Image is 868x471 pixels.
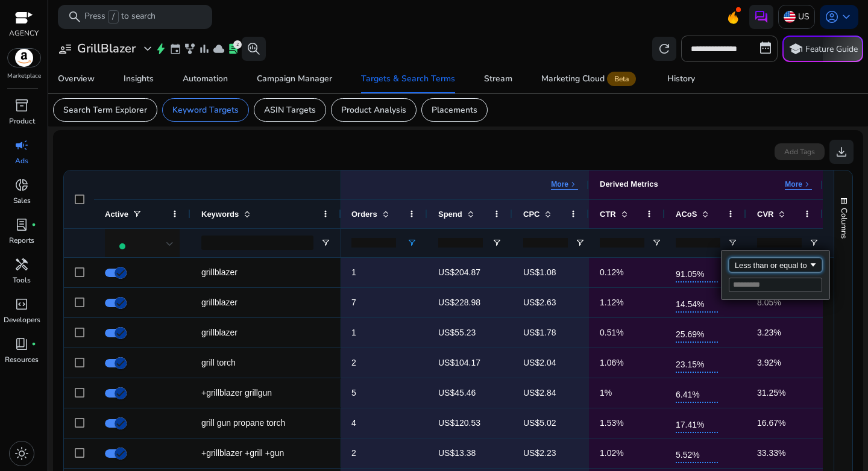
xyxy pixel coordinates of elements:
[839,10,854,24] span: keyboard_arrow_down
[247,42,261,56] span: search_insights
[58,42,72,56] span: user_attributes
[784,11,796,23] img: us.svg
[523,351,556,375] p: US$2.04
[809,238,819,248] button: Open Filter Menu
[825,10,839,24] span: account_circle
[201,235,313,250] input: Keywords Filter Input
[438,260,480,285] p: US$204.87
[757,210,773,219] span: CVR
[351,290,356,315] p: 7
[721,250,830,300] div: Column Filter
[523,260,556,285] p: US$1.08
[838,208,849,239] span: Columns
[5,354,39,365] p: Resources
[361,75,455,83] div: Targets & Search Terms
[600,411,624,435] p: 1.53%
[600,320,624,345] p: 0.51%
[227,43,239,55] span: lab_profile
[729,258,822,272] div: Filtering operator
[735,261,808,270] div: Less than or equal to
[31,222,36,227] span: fiber_manual_record
[438,441,476,466] p: US$13.38
[652,37,676,61] button: refresh
[438,351,480,375] p: US$104.17
[213,43,225,55] span: cloud
[14,297,29,311] span: code_blocks
[600,210,616,219] span: CTR
[676,262,718,282] span: 91.05%
[798,6,810,27] p: US
[757,388,785,398] span: 31.25%
[108,10,119,23] span: /
[105,210,128,219] span: Active
[600,179,658,190] div: Derived Metrics
[523,411,556,435] p: US$5.02
[782,36,863,62] button: schoolFeature Guide
[757,328,781,337] span: 3.23%
[757,418,785,428] span: 16.67%
[341,104,406,116] p: Product Analysis
[676,443,718,463] span: 5.52%
[676,382,718,403] span: 6.41%
[600,290,624,315] p: 1.12%
[4,314,40,325] p: Developers
[729,278,822,292] input: Filter Value
[676,413,718,433] span: 17.41%
[14,178,29,192] span: donut_small
[351,351,356,375] p: 2
[676,210,697,219] span: ACoS
[9,28,39,39] p: AGENCY
[198,43,210,55] span: bar_chart
[9,116,35,126] p: Product
[575,238,585,248] button: Open Filter Menu
[438,381,476,405] p: US$45.46
[14,446,29,461] span: light_mode
[201,210,239,219] span: Keywords
[14,337,29,351] span: book_4
[600,441,624,466] p: 1.02%
[523,210,539,219] span: CPC
[407,238,417,248] button: Open Filter Menu
[14,138,29,152] span: campaign
[31,342,36,346] span: fiber_manual_record
[13,195,31,206] p: Sales
[351,210,377,219] span: Orders
[438,210,462,219] span: Spend
[600,381,612,405] p: 1%
[68,10,82,24] span: search
[14,98,29,113] span: inventory_2
[607,72,636,86] span: Beta
[351,411,356,435] p: 4
[184,43,196,55] span: family_history
[169,43,181,55] span: event
[14,257,29,272] span: handyman
[264,104,316,116] p: ASIN Targets
[523,381,556,405] p: US$2.84
[432,104,477,116] p: Placements
[201,298,237,307] span: grillblazer
[523,320,556,345] p: US$1.78
[834,145,849,159] span: download
[201,388,272,398] span: +grillblazer grillgun
[9,235,34,246] p: Reports
[84,10,156,23] p: Press to search
[568,179,578,189] span: keyboard_arrow_right
[351,381,356,405] p: 5
[351,260,356,285] p: 1
[438,290,480,315] p: US$228.98
[551,179,568,189] p: More
[829,140,854,164] button: download
[676,292,718,313] span: 14.54%
[124,75,154,83] div: Insights
[155,43,167,55] span: bolt
[242,37,266,61] button: search_insights
[523,441,556,466] p: US$2.23
[140,42,155,56] span: expand_more
[201,448,284,458] span: +grillblazer +grill +gun
[728,238,737,248] button: Open Filter Menu
[757,298,781,307] span: 8.05%
[600,260,624,285] p: 0.12%
[321,238,330,248] button: Open Filter Menu
[7,72,41,81] p: Marketplace
[201,358,236,367] span: grill torch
